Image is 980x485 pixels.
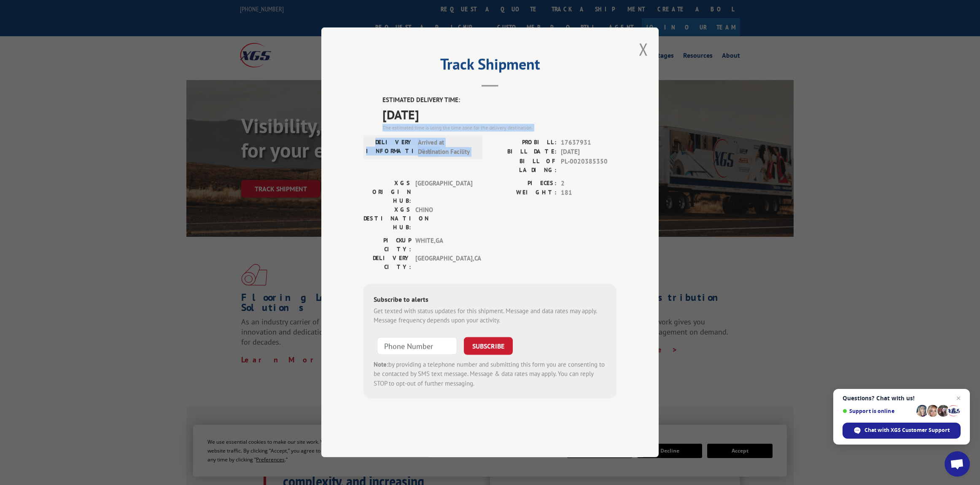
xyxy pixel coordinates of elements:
[561,188,617,198] span: 181
[490,147,557,157] label: BILL DATE:
[843,395,961,402] span: Questions? Chat with us!
[382,105,617,124] span: [DATE]
[561,138,617,147] span: 17637931
[415,179,472,205] span: [GEOGRAPHIC_DATA]
[639,38,648,60] button: Close modal
[490,179,557,188] label: PIECES:
[843,408,913,414] span: Support is online
[374,294,606,306] div: Subscribe to alerts
[382,96,617,105] label: ESTIMATED DELIVERY TIME:
[464,337,513,355] button: SUBSCRIBE
[490,157,557,174] label: BILL OF LADING:
[363,205,411,232] label: XGS DESTINATION HUB:
[953,393,964,403] span: Close chat
[418,138,475,157] span: Arrived at Destination Facility
[374,360,606,389] div: by providing a telephone number and submitting this form you are consenting to be contacted by SM...
[945,451,970,477] div: Open chat
[490,188,557,198] label: WEIGHT:
[561,157,617,174] span: PL-0020385350
[363,58,617,74] h2: Track Shipment
[415,236,472,254] span: WHITE , GA
[415,254,472,271] span: [GEOGRAPHIC_DATA] , CA
[363,236,411,254] label: PICKUP CITY:
[363,254,411,271] label: DELIVERY CITY:
[415,205,472,232] span: CHINO
[377,337,457,355] input: Phone Number
[366,138,414,157] label: DELIVERY INFORMATION:
[363,179,411,205] label: XGS ORIGIN HUB:
[561,179,617,188] span: 2
[864,426,950,434] span: Chat with XGS Customer Support
[382,124,617,131] div: The estimated time is using the time zone for the delivery destination.
[561,147,617,157] span: [DATE]
[843,423,961,439] div: Chat with XGS Customer Support
[374,306,606,325] div: Get texted with status updates for this shipment. Message and data rates may apply. Message frequ...
[374,360,388,368] strong: Note:
[490,138,557,147] label: PROBILL:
